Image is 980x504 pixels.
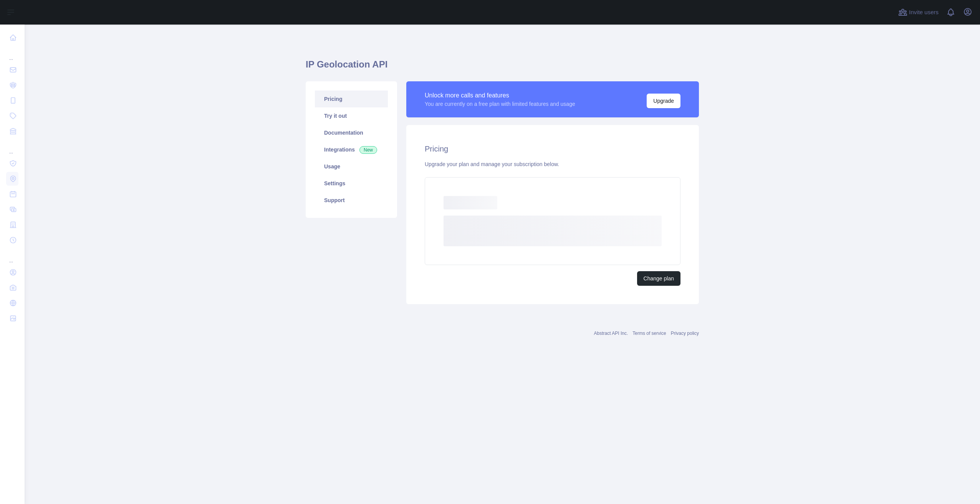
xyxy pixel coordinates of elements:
h2: Pricing [425,143,680,154]
div: ... [6,140,18,155]
a: Integrations New [315,141,388,158]
div: ... [6,46,18,61]
a: Documentation [315,124,388,141]
a: Usage [315,158,388,175]
div: ... [6,249,18,264]
a: Settings [315,175,388,192]
button: Upgrade [647,94,680,108]
a: Support [315,192,388,209]
div: Upgrade your plan and manage your subscription below. [425,160,680,168]
button: Invite users [897,6,940,18]
div: You are currently on a free plan with limited features and usage [425,100,575,108]
a: Terms of service [632,331,666,336]
button: Change plan [637,271,680,286]
a: Abstract API Inc. [594,331,628,336]
span: Invite users [909,8,939,17]
a: Try it out [315,107,388,124]
a: Pricing [315,91,388,107]
h1: IP Geolocation API [306,58,699,77]
a: Privacy policy [671,331,699,336]
span: New [359,146,377,154]
div: Unlock more calls and features [425,91,575,100]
